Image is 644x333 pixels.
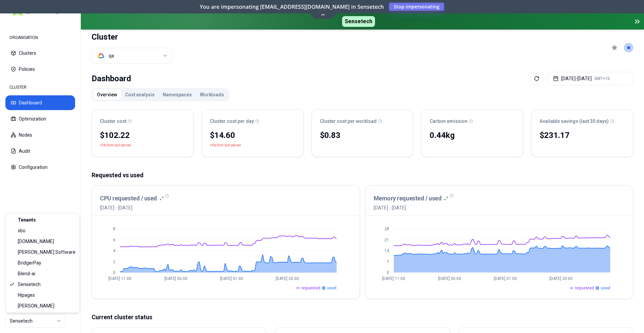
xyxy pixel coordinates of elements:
span: Hipages [18,292,35,298]
div: Tenants [7,215,78,225]
span: BridgerPay [18,259,41,266]
span: [PERSON_NAME] [18,302,54,309]
span: xbo [18,227,25,234]
span: [DOMAIN_NAME] [18,238,54,245]
span: Sensetech [18,281,41,288]
span: Blend-ai [18,270,35,277]
span: [PERSON_NAME] Software [18,249,75,255]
